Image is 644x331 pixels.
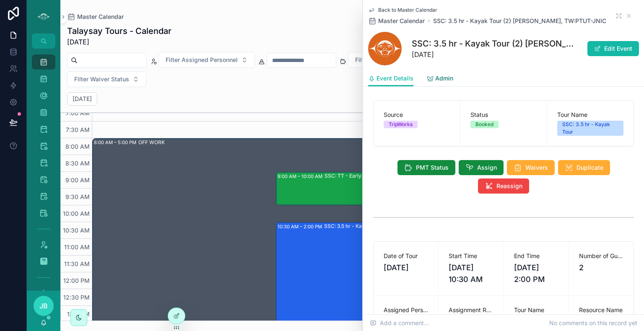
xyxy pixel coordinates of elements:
span: Reassign [496,182,522,190]
h1: Talaysay Tours - Calendar [67,25,171,37]
span: End Time [514,252,558,260]
span: 10:00 AM [61,210,92,217]
span: Resource Name [579,306,623,314]
a: Master Calendar [67,13,124,21]
span: 7:30 AM [64,126,92,133]
span: 7:00 AM [64,109,92,116]
h2: [DATE] [73,95,92,103]
a: Event Details [368,71,413,87]
button: Select Button [67,71,146,87]
button: PMT Status [397,160,455,175]
span: Filter Waiver Status [74,75,129,83]
span: [DATE] [384,262,428,274]
span: 2 [579,262,623,274]
span: 12:00 PM [61,277,92,284]
div: scrollable content [27,49,60,291]
span: Date of Tour [384,252,428,260]
img: App logo [37,10,50,23]
span: [DATE] 2:00 PM [514,262,558,285]
div: 9:00 AM – 10:00 AM [278,172,325,181]
span: Add a comment... [370,319,429,327]
a: SSC: 3.5 hr - Kayak Tour (2) [PERSON_NAME], TW:PTUT-JNIC [433,17,606,25]
span: Filter Assigned Personnel [166,56,238,64]
span: Source [384,111,450,119]
h1: SSC: 3.5 hr - Kayak Tour (2) [PERSON_NAME], TW:PTUT-JNIC [412,38,576,49]
a: Master Calendar [368,17,425,25]
span: PMT Status [416,163,449,172]
span: [DATE] 10:30 AM [449,262,493,285]
div: TripWorks [389,121,413,128]
div: 10:30 AM – 2:00 PM [278,222,324,231]
span: 8:00 AM [63,143,92,150]
span: 9:00 AM [63,176,92,184]
button: Waivers [507,160,555,175]
span: 8:30 AM [63,160,92,167]
div: 9:00 AM – 10:00 AMSSC: TT - Early Bird Sunshine Coast (2) [PERSON_NAME], TW:PTUT-JNIC [276,172,643,205]
button: Select Button [158,52,255,68]
span: Assign [477,163,497,172]
span: Status [470,111,537,119]
span: Number of Guests [579,252,623,260]
button: Assign [459,160,504,175]
span: Filter Payment Status [355,56,415,64]
a: Admin [427,71,453,88]
span: [DATE] [412,49,576,59]
span: 12:30 PM [61,294,92,301]
div: SSC: TT - Early Bird Sunshine Coast (2) [PERSON_NAME], TW:PTUT-JNIC [325,173,499,179]
span: 10:30 AM [61,227,92,234]
span: JB [39,301,48,311]
span: Admin [435,74,453,83]
div: Booked [475,121,493,128]
span: Duplicate [576,163,603,172]
span: Master Calendar [77,13,124,21]
a: Back to Master Calendar [368,7,437,13]
button: Reassign [478,178,529,194]
span: 11:00 AM [62,243,92,251]
div: 8:00 AM – 5:00 PM [94,138,138,147]
span: Tour Name [514,306,558,314]
span: Assignment Review [449,306,493,314]
span: 1:00 PM [65,310,92,318]
span: [DATE] [67,37,171,47]
div: SSC: 3.5 hr - Kayak Tour (2) [PERSON_NAME], TW:PTUT-JNIC [324,223,471,230]
span: No comments on this record yet [549,319,637,327]
div: SSC: 3.5 hr - Kayak Tour [562,121,618,136]
span: Back to Master Calendar [378,7,437,13]
span: Event Details [377,74,413,83]
span: Assigned Personnel [384,306,428,314]
button: Duplicate [558,160,610,175]
span: 11:30 AM [62,260,92,267]
span: Master Calendar [378,17,425,25]
div: OFF WORK [138,139,165,146]
span: Tour Name [557,111,623,119]
span: 9:30 AM [63,193,92,200]
span: Waivers [525,163,548,172]
button: Select Button [348,52,432,68]
span: Start Time [449,252,493,260]
button: Edit Event [587,41,639,56]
